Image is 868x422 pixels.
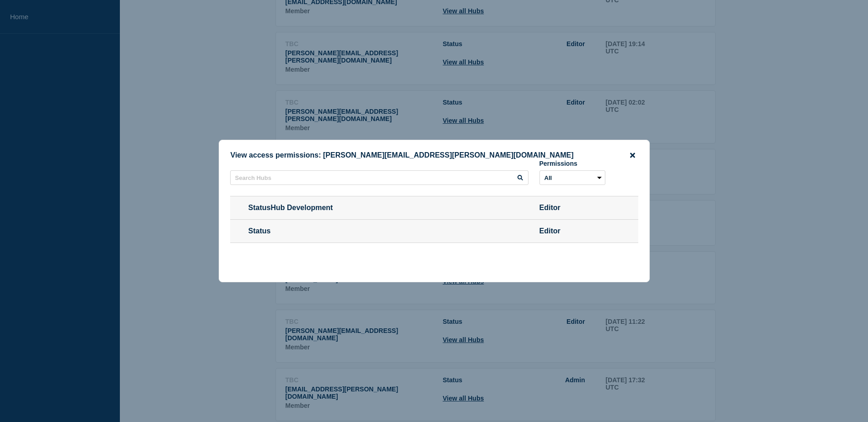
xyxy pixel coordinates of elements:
[539,204,605,212] span: Editor
[230,204,528,212] span: StatusHub Development
[539,227,605,235] span: Editor
[230,170,528,185] input: Search Hubs
[230,227,528,235] span: Status
[627,151,638,160] button: close button
[539,160,605,167] div: Permissions
[219,151,649,160] div: View access permissions: [PERSON_NAME][EMAIL_ADDRESS][PERSON_NAME][DOMAIN_NAME]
